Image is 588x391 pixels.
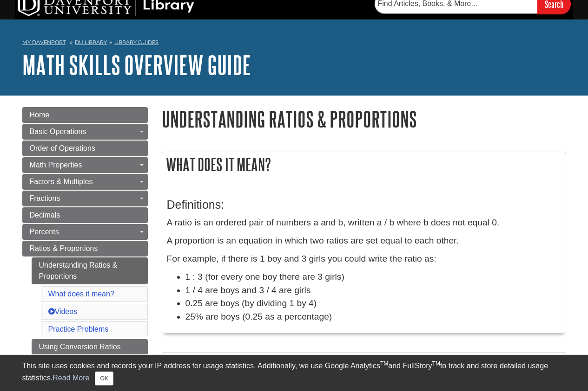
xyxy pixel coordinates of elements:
[30,194,60,202] span: Fractions
[22,141,148,156] a: Order of Operations
[22,51,251,79] a: Math Skills Overview Guide
[30,211,60,219] span: Decimals
[48,325,109,333] a: Practice Problems
[185,284,561,297] li: 1 / 4 are boys and 3 / 4 are girls
[30,244,98,252] span: Ratios & Proportions
[48,308,78,315] a: Videos
[167,198,561,212] h3: Definitions:
[30,111,50,119] span: Home
[30,144,95,152] span: Order of Operations
[185,297,561,310] li: 0.25 are boys (by dividing 1 by 4)
[22,224,148,240] a: Percents
[30,178,93,186] span: Factors & Multiples
[162,353,566,379] h2: Videos
[22,207,148,223] a: Decimals
[167,252,561,266] p: For example, if there is 1 boy and 3 girls you could write the ratio as:
[167,216,561,230] p: A ratio is an ordered pair of numbers a and b, written a / b where b does not equal 0.
[75,39,107,45] a: DU Library
[30,128,86,135] span: Basic Operations
[22,157,148,173] a: Math Properties
[162,152,566,177] h2: What does it mean?
[30,161,82,169] span: Math Properties
[185,270,561,284] li: 1 : 3 (for every one boy there are 3 girls)
[22,36,566,51] nav: breadcrumb
[22,174,148,190] a: Factors & Multiples
[32,257,148,284] a: Understanding Ratios & Proportions
[95,372,113,385] button: Close
[162,107,566,131] h1: Understanding Ratios & Proportions
[30,228,59,236] span: Percents
[22,360,566,385] div: This site uses cookies and records your IP address for usage statistics. Additionally, we use Goo...
[48,290,114,298] a: What does it mean?
[22,107,148,123] a: Home
[22,191,148,206] a: Fractions
[432,360,440,367] sup: TM
[380,360,388,367] sup: TM
[53,374,89,382] a: Read More
[22,241,148,256] a: Ratios & Proportions
[185,310,561,324] li: 25% are boys (0.25 as a percentage)
[114,39,159,45] a: Library Guides
[32,339,148,355] a: Using Conversion Ratios
[167,234,561,248] p: A proportion is an equation in which two ratios are set equal to each other.
[22,124,148,140] a: Basic Operations
[22,38,66,46] a: My Davenport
